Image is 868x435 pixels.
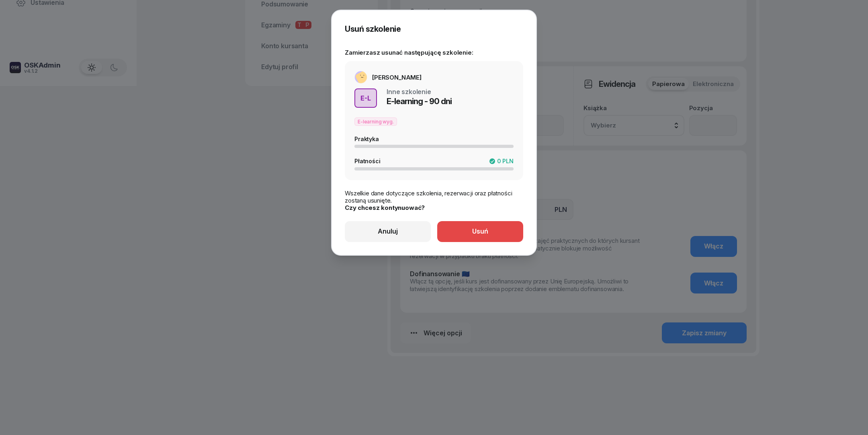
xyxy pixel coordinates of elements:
h2: Usuń szkolenie [345,23,523,35]
div: Inne szkolenie [387,88,431,95]
div: [PERSON_NAME] [372,74,422,80]
div: Czy chcesz kontynuować? [345,204,523,211]
button: Usuń [437,221,523,242]
span: Praktyka [354,135,379,142]
div: Płatności [354,158,385,164]
div: Wszelkie dane dotyczące szkolenia, rezerwacji oraz płatności zostaną usunięte. [345,190,523,204]
div: Zamierzasz usunać następującę szkolenie: [345,39,523,56]
button: Anuluj [345,221,431,242]
div: E-learning - 90 dni [387,95,452,108]
button: E-L [354,88,377,108]
div: E-L [357,93,374,104]
div: Anuluj [378,228,398,235]
div: 0 PLN [489,158,514,164]
div: Usuń [472,228,488,235]
span: E-learning wyg. [354,117,397,126]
